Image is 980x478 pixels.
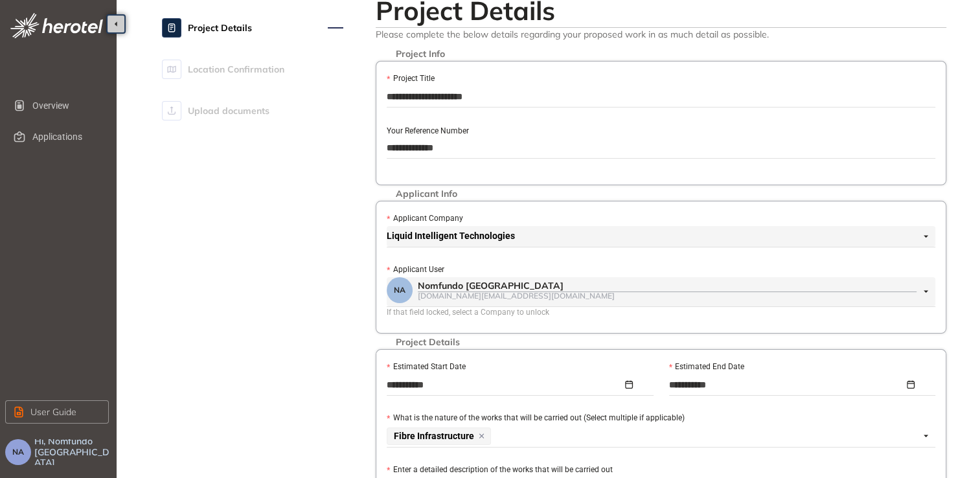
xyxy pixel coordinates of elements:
input: Project Title [387,87,935,106]
input: Estimated Start Date [387,378,622,392]
span: Project Info [389,49,451,60]
label: Estimated End Date [669,361,744,373]
span: Upload documents [188,98,269,124]
input: Estimated End Date [669,378,905,392]
span: Project Details [188,15,252,41]
div: If that field locked, select a Company to unlock [387,306,935,319]
span: Fibre Infrastructure [387,427,491,445]
label: Applicant Company [387,212,462,225]
span: Hi, Nomfundo [GEOGRAPHIC_DATA] [34,436,111,468]
span: Please complete the below details regarding your proposed work in as much detail as possible. [376,28,946,40]
span: User Guide [30,405,76,419]
div: [DOMAIN_NAME][EMAIL_ADDRESS][DOMAIN_NAME] [418,291,917,300]
span: NA [12,448,24,457]
span: Project Details [389,337,466,348]
label: What is the nature of the works that will be carried out (Select multiple if applicable) [387,412,684,424]
span: Applicant Info [389,188,464,199]
button: NA [5,439,31,465]
span: Overview [32,93,98,119]
button: User Guide [5,400,109,424]
span: NA [394,286,405,295]
label: Enter a detailed description of the works that will be carried out [387,464,612,476]
input: Your Reference Number [387,138,935,157]
label: Project Title [387,73,434,85]
label: Applicant User [387,264,444,276]
img: logo [10,13,103,38]
span: Liquid Intelligent Technologies [387,226,928,247]
div: Nomfundo [GEOGRAPHIC_DATA] [418,280,917,291]
span: Applications [32,124,98,150]
span: Location Confirmation [188,56,284,82]
span: Fibre Infrastructure [394,431,474,441]
label: Estimated Start Date [387,361,465,373]
label: Your Reference Number [387,125,469,137]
